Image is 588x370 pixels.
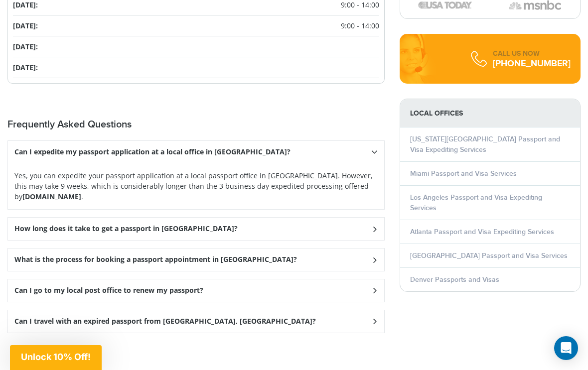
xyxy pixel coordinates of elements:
[13,57,379,78] li: [DATE]:
[13,36,379,57] li: [DATE]:
[410,228,554,236] a: Atlanta Passport and Visa Expediting Services
[410,275,499,284] a: Denver Passports and Visas
[400,99,580,127] strong: LOCAL OFFICES
[14,255,297,264] h3: What is the process for booking a passport appointment in [GEOGRAPHIC_DATA]?
[418,1,472,9] img: image description
[410,251,568,260] a: [GEOGRAPHIC_DATA] Passport and Visa Services
[14,317,316,326] h3: Can I travel with an expired passport from [GEOGRAPHIC_DATA], [GEOGRAPHIC_DATA]?
[493,49,571,59] div: CALL US NOW
[410,135,560,154] a: [US_STATE][GEOGRAPHIC_DATA] Passport and Visa Expediting Services
[14,170,378,202] p: Yes, you can expedite your passport application at a local passport office in [GEOGRAPHIC_DATA]. ...
[14,286,203,295] h3: Can I go to my local post office to renew my passport?
[14,225,238,233] h3: How long does it take to get a passport in [GEOGRAPHIC_DATA]?
[7,119,385,130] h2: Frequently Asked Questions
[14,148,291,156] h3: Can I expedite my passport application at a local office in [GEOGRAPHIC_DATA]?
[554,336,578,360] div: Open Intercom Messenger
[341,20,379,31] span: 9:00 - 14:00
[22,192,81,201] strong: [DOMAIN_NAME]
[21,352,91,362] span: Unlock 10% Off!
[493,58,571,69] a: [PHONE_NUMBER]
[10,345,102,370] div: Unlock 10% Off!
[410,193,542,212] a: Los Angeles Passport and Visa Expediting Services
[410,169,517,178] a: Miami Passport and Visa Services
[13,15,379,36] li: [DATE]:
